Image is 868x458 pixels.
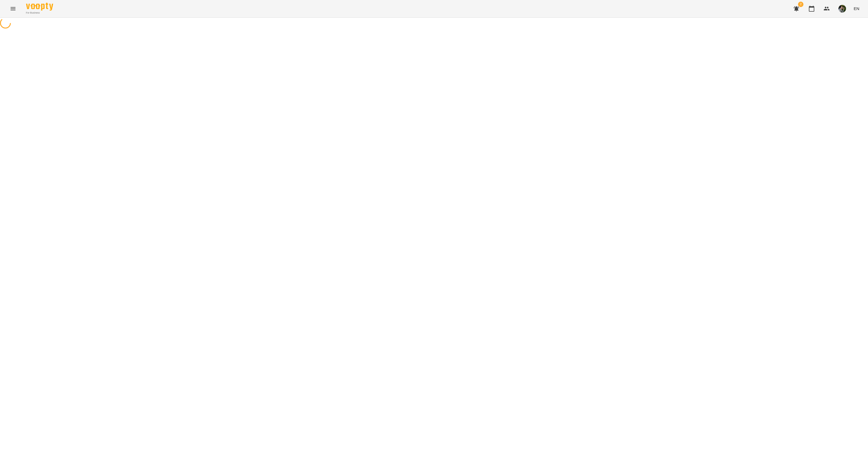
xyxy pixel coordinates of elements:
span: EN [854,6,859,11]
img: 70cfbdc3d9a863d38abe8aa8a76b24f3.JPG [838,5,846,12]
span: For Business [26,11,53,15]
span: 2 [798,2,803,7]
button: Menu [7,2,20,15]
img: Voopty Logo [26,3,53,11]
button: EN [851,4,861,14]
